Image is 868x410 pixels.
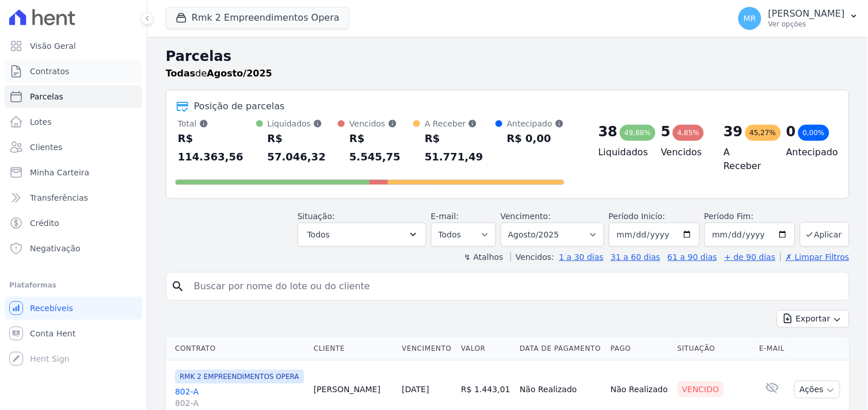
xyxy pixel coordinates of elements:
th: Pago [606,337,673,361]
div: R$ 0,00 [507,129,564,148]
input: Buscar por nome do lote ou do cliente [187,275,844,298]
div: R$ 57.046,32 [268,129,338,166]
a: Contratos [5,60,142,83]
div: R$ 51.771,49 [425,129,496,166]
span: Visão Geral [30,40,76,52]
a: Transferências [5,186,142,209]
a: 802-A802-A [175,386,304,409]
span: 802-A [175,397,304,409]
button: MR [PERSON_NAME] Ver opções [729,2,868,35]
a: Clientes [5,136,142,159]
label: Vencimento: [501,212,551,221]
a: Minha Carteira [5,161,142,184]
div: 0 [786,122,796,141]
strong: Agosto/2025 [207,68,272,79]
span: Transferências [30,192,88,204]
div: Posição de parcelas [194,99,285,113]
th: Contrato [166,337,309,361]
span: Conta Hent [30,328,75,339]
strong: Todas [166,68,196,79]
span: Recebíveis [30,302,73,314]
a: Crédito [5,212,142,235]
div: 5 [661,122,671,141]
h4: Vencidos [661,145,706,159]
a: 61 a 90 dias [668,252,717,262]
div: Total [178,118,256,129]
label: Período Inicío: [609,212,665,221]
span: MR [744,14,756,22]
th: E-mail [755,337,790,361]
button: Aplicar [800,222,850,247]
div: 38 [599,122,618,141]
h4: Antecipado [786,145,831,159]
div: Liquidados [268,118,338,129]
a: + de 90 dias [725,252,776,262]
button: Ações [794,381,840,398]
th: Vencimento [397,337,456,361]
span: Clientes [30,141,62,153]
span: Todos [307,228,330,242]
h2: Parcelas [166,46,850,67]
h4: Liquidados [599,145,643,159]
label: ↯ Atalhos [464,252,503,262]
a: Parcelas [5,85,142,108]
span: Negativação [30,243,81,254]
span: Contratos [30,66,69,77]
div: Vencidos [349,118,413,129]
div: 45,27% [745,125,781,141]
a: 31 a 60 dias [611,252,660,262]
p: Ver opções [768,20,845,29]
div: Plataformas [9,278,138,292]
a: Visão Geral [5,35,142,58]
button: Rmk 2 Empreendimentos Opera [166,7,349,29]
div: 4,85% [673,125,704,141]
div: R$ 5.545,75 [349,129,413,166]
label: Período Fim: [705,210,795,223]
th: Cliente [309,337,397,361]
div: 39 [724,122,743,141]
span: Minha Carteira [30,167,89,178]
a: 1 a 30 dias [559,252,604,262]
th: Data de Pagamento [515,337,606,361]
a: Recebíveis [5,297,142,320]
h4: A Receber [724,145,768,173]
label: E-mail: [431,212,459,221]
div: Antecipado [507,118,564,129]
a: Lotes [5,110,142,133]
a: [DATE] [402,385,429,394]
a: Negativação [5,237,142,260]
span: Parcelas [30,91,63,102]
label: Vencidos: [511,252,554,262]
p: [PERSON_NAME] [768,8,845,20]
th: Valor [456,337,515,361]
span: Crédito [30,217,59,229]
div: 0,00% [798,125,829,141]
p: de [166,67,272,81]
span: RMK 2 EMPREENDIMENTOS OPERA [175,370,304,384]
div: A Receber [425,118,496,129]
th: Situação [673,337,755,361]
span: Lotes [30,116,52,128]
a: ✗ Limpar Filtros [781,252,850,262]
div: 49,88% [620,125,656,141]
button: Todos [298,223,427,247]
div: Vencido [677,381,724,397]
i: search [171,279,185,293]
a: Conta Hent [5,322,142,345]
button: Exportar [777,310,850,328]
div: R$ 114.363,56 [178,129,256,166]
label: Situação: [298,212,335,221]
